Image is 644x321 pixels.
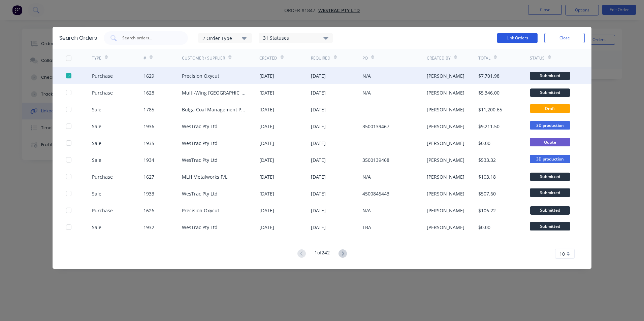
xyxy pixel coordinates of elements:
[530,104,570,113] span: Draft
[143,156,154,164] div: 1934
[182,190,218,197] div: WesTrac Pty Ltd
[143,106,154,113] div: 1785
[362,207,371,214] div: N/A
[311,224,326,231] div: [DATE]
[478,72,500,79] div: $7,701.98
[497,33,538,43] button: Link Orders
[427,140,464,147] div: [PERSON_NAME]
[143,224,154,231] div: 1932
[530,188,570,197] span: Submitted
[92,123,101,130] div: Sale
[59,34,97,42] div: Search Orders
[311,190,326,197] div: [DATE]
[530,206,570,215] div: Submitted
[530,121,570,130] span: 3D production
[182,207,219,214] div: Precision Oxycut
[315,249,330,259] div: 1 of 242
[362,190,389,197] div: 4500845443
[182,106,246,113] div: Bulga Coal Management Pty Ltd
[311,89,326,96] div: [DATE]
[427,72,464,79] div: [PERSON_NAME]
[143,190,154,197] div: 1933
[559,250,565,257] span: 10
[259,190,274,197] div: [DATE]
[530,138,570,146] span: Quote
[92,224,101,231] div: Sale
[92,140,101,147] div: Sale
[92,173,113,180] div: Purchase
[182,89,246,96] div: Multi-Wing [GEOGRAPHIC_DATA]
[362,156,389,164] div: 3500139468
[92,106,101,113] div: Sale
[530,88,570,97] div: Submitted
[259,156,274,164] div: [DATE]
[259,55,277,61] div: Created
[478,207,496,214] div: $106.22
[544,33,585,43] button: Close
[259,89,274,96] div: [DATE]
[259,72,274,79] div: [DATE]
[427,55,451,61] div: Created By
[182,123,218,130] div: WesTrac Pty Ltd
[311,123,326,130] div: [DATE]
[311,72,326,79] div: [DATE]
[311,173,326,180] div: [DATE]
[311,55,330,61] div: Required
[427,123,464,130] div: [PERSON_NAME]
[202,34,248,41] div: 2 Order Type
[478,55,490,61] div: Total
[143,140,154,147] div: 1935
[311,106,326,113] div: [DATE]
[427,106,464,113] div: [PERSON_NAME]
[427,207,464,214] div: [PERSON_NAME]
[143,89,154,96] div: 1628
[92,55,101,61] div: TYPE
[143,72,154,79] div: 1629
[143,173,154,180] div: 1627
[530,222,570,230] span: Submitted
[478,173,496,180] div: $103.18
[478,140,490,147] div: $0.00
[362,224,371,231] div: TBA
[259,34,332,42] div: 31 Statuses
[259,207,274,214] div: [DATE]
[182,224,218,231] div: WesTrac Pty Ltd
[92,89,113,96] div: Purchase
[122,35,178,41] input: Search orders...
[198,33,252,43] button: 2 Order Type
[478,89,500,96] div: $5,346.00
[259,173,274,180] div: [DATE]
[143,207,154,214] div: 1626
[362,55,368,61] div: PO
[259,140,274,147] div: [DATE]
[362,72,371,79] div: N/A
[427,224,464,231] div: [PERSON_NAME]
[530,173,570,181] div: Submitted
[530,72,570,80] div: Submitted
[362,89,371,96] div: N/A
[530,155,570,163] span: 3D production
[182,156,218,164] div: WesTrac Pty Ltd
[311,156,326,164] div: [DATE]
[143,123,154,130] div: 1936
[478,224,490,231] div: $0.00
[182,55,225,61] div: Customer / Supplier
[427,190,464,197] div: [PERSON_NAME]
[427,89,464,96] div: [PERSON_NAME]
[92,190,101,197] div: Sale
[311,207,326,214] div: [DATE]
[92,207,113,214] div: Purchase
[182,173,227,180] div: MLH Metalworks P/L
[182,140,218,147] div: WesTrac Pty Ltd
[92,156,101,164] div: Sale
[362,123,389,130] div: 3500139467
[143,55,146,61] div: #
[92,72,113,79] div: Purchase
[478,106,502,113] div: $11,200.65
[478,123,500,130] div: $9,211.50
[362,173,371,180] div: N/A
[259,106,274,113] div: [DATE]
[259,123,274,130] div: [DATE]
[478,156,496,164] div: $533.32
[311,140,326,147] div: [DATE]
